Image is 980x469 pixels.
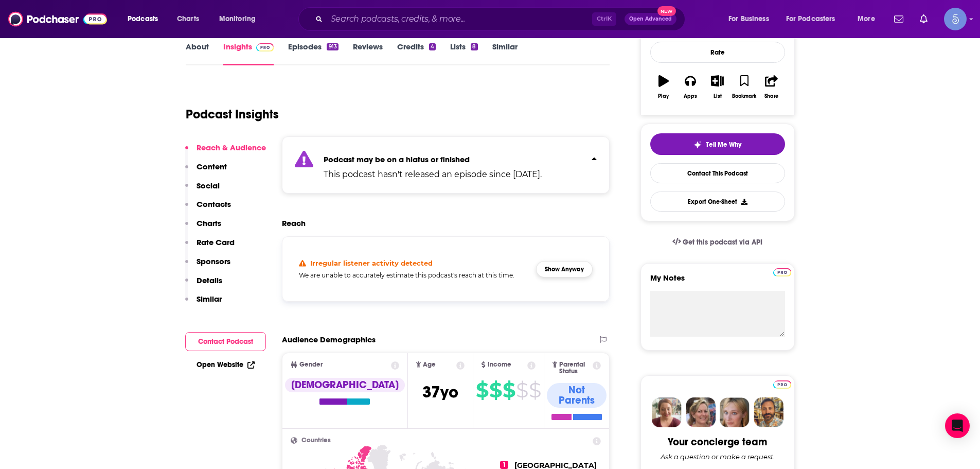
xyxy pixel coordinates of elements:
[773,267,791,276] a: Pro website
[186,107,279,122] h1: Podcast Insights
[650,163,785,183] a: Contact This Podcast
[429,43,436,50] div: 4
[185,162,227,181] button: Content
[397,42,436,65] a: Credits4
[664,230,771,255] a: Get this podcast via API
[197,143,266,152] p: Reach & Audience
[310,259,433,267] h4: Irregular listener activity detected
[754,397,783,427] img: Jon Profile
[650,133,785,155] button: tell me why sparkleTell Me Why
[592,12,616,26] span: Ctrl K
[282,136,610,194] section: Click to expand status details
[629,16,672,22] span: Open Advanced
[764,93,778,99] div: Share
[650,192,785,212] button: Export One-Sheet
[185,237,235,256] button: Rate Card
[773,268,791,276] img: Podchaser Pro
[185,143,266,162] button: Reach & Audience
[223,42,274,65] a: InsightsPodchaser Pro
[197,199,231,209] p: Contacts
[547,383,607,408] div: Not Parents
[197,181,220,190] p: Social
[944,8,967,30] span: Logged in as Spiral5-G1
[503,382,515,398] span: $
[476,382,488,398] span: $
[625,13,676,25] button: Open AdvancedNew
[197,256,230,266] p: Sponsors
[197,237,235,247] p: Rate Card
[944,8,967,30] button: Show profile menu
[282,218,306,228] h2: Reach
[686,397,716,427] img: Barbara Profile
[186,42,209,65] a: About
[128,12,158,26] span: Podcasts
[850,11,888,27] button: open menu
[185,199,231,218] button: Contacts
[529,382,541,398] span: $
[945,413,970,438] div: Open Intercom Messenger
[324,154,470,164] strong: Podcast may be on a hiatus or finished
[536,261,593,277] button: Show Anyway
[324,168,542,181] p: This podcast hasn't released an episode since [DATE].
[758,68,785,106] button: Share
[650,68,677,106] button: Play
[327,11,592,27] input: Search podcasts, credits, & more...
[256,43,274,51] img: Podchaser Pro
[353,42,383,65] a: Reviews
[301,437,331,444] span: Countries
[489,382,502,398] span: $
[197,360,255,369] a: Open Website
[677,68,704,106] button: Apps
[731,68,758,106] button: Bookmark
[693,141,702,149] img: tell me why sparkle
[197,162,227,171] p: Content
[185,294,222,313] button: Similar
[516,382,528,398] span: $
[714,93,722,99] div: List
[185,218,221,237] button: Charts
[721,11,782,27] button: open menu
[299,361,323,368] span: Gender
[471,43,477,50] div: 8
[890,10,907,28] a: Show notifications dropdown
[285,378,405,392] div: [DEMOGRAPHIC_DATA]
[185,181,220,200] button: Social
[8,9,107,29] img: Podchaser - Follow, Share and Rate Podcasts
[177,12,199,26] span: Charts
[683,238,762,247] span: Get this podcast via API
[858,12,875,26] span: More
[219,12,256,26] span: Monitoring
[684,93,697,99] div: Apps
[282,335,376,344] h2: Audience Demographics
[299,271,528,279] h5: We are unable to accurately estimate this podcast's reach at this time.
[308,7,695,31] div: Search podcasts, credits, & more...
[652,397,682,427] img: Sydney Profile
[212,11,269,27] button: open menu
[422,382,458,402] span: 37 yo
[668,436,767,448] div: Your concierge team
[944,8,967,30] img: User Profile
[657,6,676,16] span: New
[185,256,230,275] button: Sponsors
[120,11,171,27] button: open menu
[732,93,756,99] div: Bookmark
[288,42,338,65] a: Episodes913
[779,11,850,27] button: open menu
[720,397,750,427] img: Jules Profile
[706,141,741,149] span: Tell Me Why
[658,93,669,99] div: Play
[170,11,205,27] a: Charts
[773,380,791,389] img: Podchaser Pro
[327,43,338,50] div: 913
[488,361,511,368] span: Income
[492,42,518,65] a: Similar
[559,361,591,375] span: Parental Status
[650,273,785,291] label: My Notes
[197,218,221,228] p: Charts
[916,10,932,28] a: Show notifications dropdown
[197,294,222,304] p: Similar
[704,68,730,106] button: List
[773,379,791,389] a: Pro website
[185,332,266,351] button: Contact Podcast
